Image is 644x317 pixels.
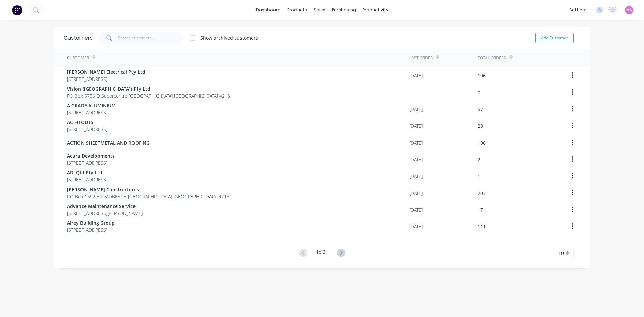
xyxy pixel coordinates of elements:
[409,173,423,180] div: [DATE]
[310,5,329,15] div: sales
[409,106,423,113] div: [DATE]
[67,203,143,210] span: Advance Maintenance Service
[67,193,229,200] span: P.O Box 1592 BROADBEACH [GEOGRAPHIC_DATA] [GEOGRAPHIC_DATA] 4218
[478,89,480,96] div: 0
[67,109,116,116] span: [STREET_ADDRESS]
[118,31,183,45] input: Search customers...
[409,122,423,129] div: [DATE]
[67,159,115,166] span: [STREET_ADDRESS]
[409,206,423,213] div: [DATE]
[253,5,284,15] a: dashboard
[478,139,486,146] div: 196
[478,206,483,213] div: 17
[478,190,486,197] div: 203
[409,156,423,163] div: [DATE]
[409,139,423,146] div: [DATE]
[409,89,411,96] div: -
[67,126,107,133] span: [STREET_ADDRESS]
[12,5,22,15] img: Factory
[67,186,229,193] span: [PERSON_NAME] Constructions
[478,55,506,61] div: Total Orders
[409,55,433,61] div: Last Order
[67,139,150,146] span: ACTION SHEETMETAL AND ROOFING
[409,72,423,79] div: [DATE]
[284,5,310,15] div: products
[409,190,423,197] div: [DATE]
[200,34,258,41] div: Show archived customers
[67,169,107,176] span: ADI Qld Pty Ltd
[67,75,145,83] span: [STREET_ADDRESS]
[478,122,483,129] div: 28
[566,5,591,15] div: settings
[359,5,392,15] div: productivity
[558,250,564,257] span: 10
[478,106,483,113] div: 57
[478,173,480,180] div: 1
[627,7,632,13] span: AA
[67,176,107,183] span: [STREET_ADDRESS]
[67,219,115,226] span: Airey Building Group
[535,33,574,43] button: Add Customer
[329,5,359,15] div: purchasing
[67,55,89,61] div: Customer
[67,68,145,75] span: [PERSON_NAME] Electrical Pty Ltd
[478,223,486,230] div: 111
[67,92,230,99] span: PO Box 5756 Q Supercentre [GEOGRAPHIC_DATA] [GEOGRAPHIC_DATA] 4218
[67,119,107,126] span: AC FITOUTS
[409,223,423,230] div: [DATE]
[67,226,115,233] span: [STREET_ADDRESS]
[478,72,486,79] div: 106
[316,248,328,258] div: 1 of 31
[67,210,143,217] span: [STREET_ADDRESS][PERSON_NAME]
[67,102,116,109] span: A GRADE ALUMINIUM
[478,156,480,163] div: 2
[67,152,115,159] span: Acura Developments
[64,34,93,42] div: Customers
[67,85,230,92] span: Vision ([GEOGRAPHIC_DATA]) Pty Ltd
